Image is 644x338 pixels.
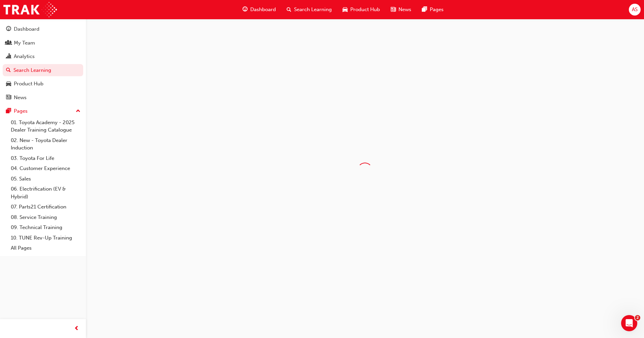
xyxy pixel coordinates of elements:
[243,5,248,14] span: guage-icon
[281,3,337,17] a: search-iconSearch Learning
[6,26,11,32] span: guage-icon
[417,3,449,17] a: pages-iconPages
[6,81,11,87] span: car-icon
[8,243,83,253] a: All Pages
[14,80,43,88] div: Product Hub
[337,3,385,17] a: car-iconProduct Hub
[8,117,83,135] a: 01. Toyota Academy - 2025 Dealer Training Catalogue
[3,2,57,17] img: Trak
[3,105,83,117] button: Pages
[391,5,396,14] span: news-icon
[8,135,83,153] a: 02. New - Toyota Dealer Induction
[8,212,83,223] a: 08. Service Training
[6,40,11,46] span: people-icon
[350,6,380,13] span: Product Hub
[8,163,83,174] a: 04. Customer Experience
[14,25,39,33] div: Dashboard
[6,54,11,60] span: chart-icon
[422,5,427,14] span: pages-icon
[8,233,83,243] a: 10. TUNE Rev-Up Training
[76,107,80,116] span: up-icon
[3,64,83,77] a: Search Learning
[629,4,641,16] button: AS
[343,5,348,14] span: car-icon
[8,153,83,164] a: 03. Toyota For Life
[8,202,83,212] a: 07. Parts21 Certification
[635,315,640,320] span: 2
[3,50,83,63] a: Analytics
[8,184,83,202] a: 06. Electrification (EV & Hybrid)
[621,315,637,331] iframe: Intercom live chat
[6,108,11,114] span: pages-icon
[8,222,83,233] a: 09. Technical Training
[14,94,27,102] div: News
[3,37,83,49] a: My Team
[14,39,35,47] div: My Team
[14,53,35,60] div: Analytics
[6,67,11,74] span: search-icon
[3,22,83,105] button: DashboardMy TeamAnalyticsSearch LearningProduct HubNews
[287,5,291,14] span: search-icon
[14,107,28,115] div: Pages
[430,6,444,13] span: Pages
[294,6,332,13] span: Search Learning
[6,95,11,101] span: news-icon
[3,23,83,35] a: Dashboard
[398,6,411,13] span: News
[385,3,417,17] a: news-iconNews
[632,6,638,13] span: AS
[250,6,276,13] span: Dashboard
[237,3,281,17] a: guage-iconDashboard
[3,91,83,104] a: News
[8,174,83,184] a: 05. Sales
[74,325,79,333] span: prev-icon
[3,78,83,90] a: Product Hub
